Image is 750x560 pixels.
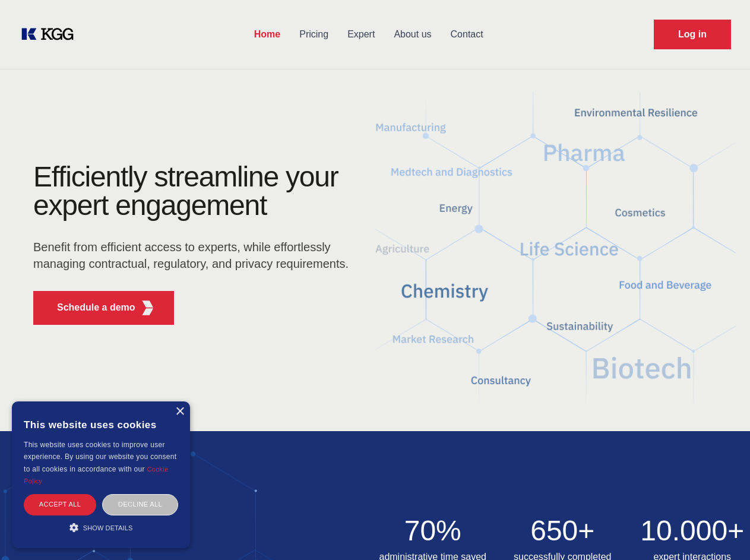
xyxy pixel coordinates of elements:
a: Pricing [290,19,338,50]
a: Expert [338,19,384,50]
a: Contact [441,19,493,50]
p: Benefit from efficient access to experts, while effortlessly managing contractual, regulatory, an... [33,239,356,272]
img: KGG Fifth Element RED [140,300,155,315]
a: Home [245,19,290,50]
div: Show details [24,521,178,533]
div: Decline all [102,494,178,515]
span: Show details [83,524,133,531]
a: Request Demo [654,20,731,49]
span: This website uses cookies to improve user experience. By using our website you consent to all coo... [24,441,176,473]
a: Cookie Policy [24,466,169,485]
div: Close [175,407,184,416]
div: Accept all [24,494,96,515]
button: Schedule a demoKGG Fifth Element RED [33,291,174,325]
p: Schedule a demo [57,300,135,315]
a: KOL Knowledge Platform: Talk to Key External Experts (KEE) [19,25,83,44]
div: This website uses cookies [24,410,178,439]
h1: Efficiently streamline your expert engagement [33,163,356,220]
h2: 650+ [505,517,621,545]
h2: 70% [375,517,491,545]
img: KGG Fifth Element RED [375,77,736,419]
a: About us [384,19,441,50]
